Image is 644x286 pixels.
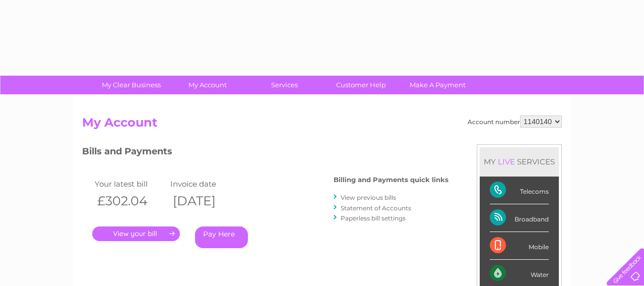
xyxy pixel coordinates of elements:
[334,176,448,184] h4: Billing and Payments quick links
[92,177,168,191] td: Your latest bill
[168,191,243,211] th: [DATE]
[82,116,562,135] h2: My Account
[341,194,396,201] a: View previous bills
[195,226,248,248] a: Pay Here
[341,204,411,212] a: Statement of Accounts
[243,76,326,94] a: Services
[480,147,559,176] div: MY SERVICES
[319,76,403,94] a: Customer Help
[90,76,173,94] a: My Clear Business
[468,116,562,128] div: Account number
[82,144,448,162] h3: Bills and Payments
[341,214,406,222] a: Paperless bill settings
[92,226,180,241] a: .
[496,157,517,166] div: LIVE
[490,232,549,260] div: Mobile
[490,177,549,204] div: Telecoms
[92,191,168,211] th: £302.04
[396,76,479,94] a: Make A Payment
[166,76,249,94] a: My Account
[168,177,243,191] td: Invoice date
[490,204,549,232] div: Broadband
